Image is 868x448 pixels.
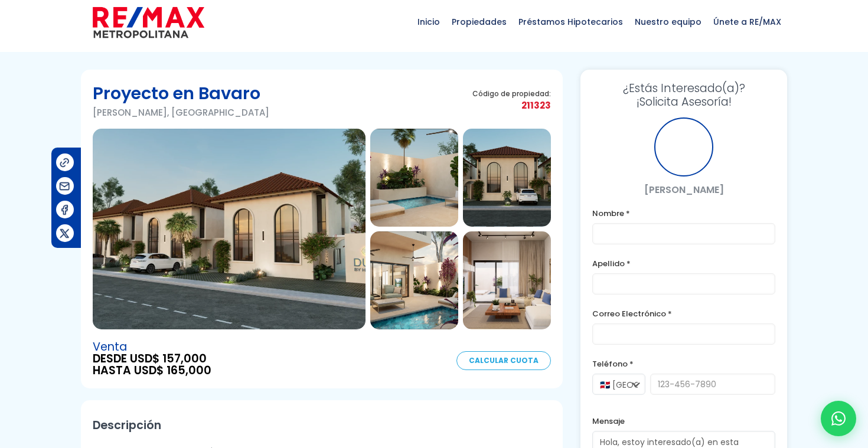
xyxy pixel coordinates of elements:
[93,365,211,377] span: HASTA USD$ 165,000
[592,81,775,109] h3: ¡Solicita Asesoría!
[93,341,211,353] span: Venta
[513,4,629,40] span: Préstamos Hipotecarios
[58,180,71,192] img: Compartir
[472,89,551,98] span: Código de propiedad:
[592,357,775,371] label: Teléfono *
[93,81,269,105] h1: Proyecto en Bavaro
[592,206,775,221] label: Nombre *
[592,81,775,95] span: ¿Estás Interesado(a)?
[58,156,71,169] img: Compartir
[412,4,446,40] span: Inicio
[58,227,71,240] img: Compartir
[93,353,211,365] span: DESDE USD$ 157,000
[456,351,551,370] a: Calcular Cuota
[370,129,458,227] img: Proyecto en Bavaro
[592,182,775,197] p: [PERSON_NAME]
[446,4,513,40] span: Propiedades
[463,129,551,227] img: Proyecto en Bavaro
[654,117,713,176] div: Yaneris Fajardo
[650,374,775,395] input: 123-456-7890
[707,4,787,40] span: Únete a RE/MAX
[463,231,551,329] img: Proyecto en Bavaro
[370,231,458,329] img: Proyecto en Bavaro
[472,98,551,113] span: 211323
[592,306,775,321] label: Correo Electrónico *
[93,129,366,329] img: Proyecto en Bavaro
[58,204,71,216] img: Compartir
[93,5,204,40] img: remax-metropolitana-logo
[93,105,269,120] p: [PERSON_NAME], [GEOGRAPHIC_DATA]
[93,412,551,439] h2: Descripción
[629,4,707,40] span: Nuestro equipo
[592,414,775,429] label: Mensaje
[592,256,775,271] label: Apellido *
